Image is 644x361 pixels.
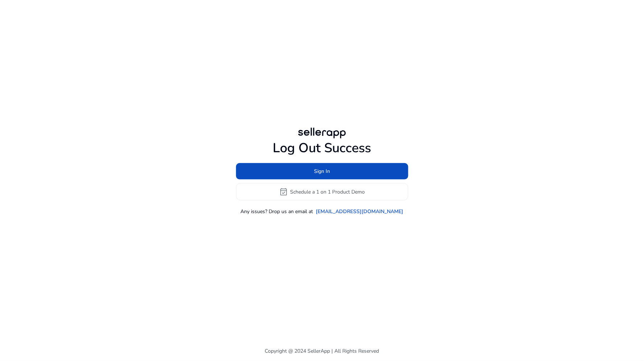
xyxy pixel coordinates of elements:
a: [EMAIL_ADDRESS][DOMAIN_NAME] [316,208,404,215]
span: Sign In [314,167,330,175]
p: Any issues? Drop us an email at [241,208,313,215]
span: event_available [279,187,288,196]
button: event_availableSchedule a 1 on 1 Product Demo [236,183,408,200]
button: Sign In [236,163,408,179]
h1: Log Out Success [236,140,408,156]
